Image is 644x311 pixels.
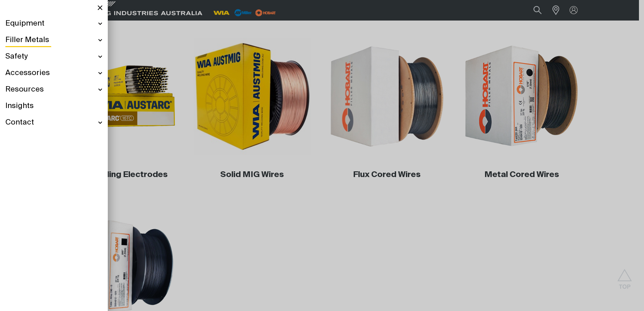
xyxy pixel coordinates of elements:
a: Insights [5,98,102,114]
span: Insights [5,101,34,111]
a: Accessories [5,65,102,81]
a: Equipment [5,15,102,32]
span: Equipment [5,19,44,29]
a: Filler Metals [5,32,102,48]
a: Contact [5,114,102,131]
span: Filler Metals [5,35,49,45]
span: Contact [5,118,34,128]
span: Safety [5,52,28,62]
a: Safety [5,48,102,65]
span: Accessories [5,68,50,78]
a: Resources [5,81,102,98]
span: Resources [5,85,44,95]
